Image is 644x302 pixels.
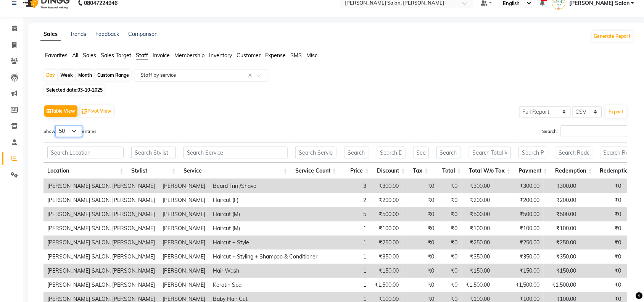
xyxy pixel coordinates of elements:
span: Expense [265,52,286,59]
td: ₹150.00 [370,264,402,278]
span: All [72,52,78,59]
td: [PERSON_NAME] [159,278,209,292]
td: ₹300.00 [494,179,544,193]
div: Week [58,70,75,81]
span: Selected date: [44,85,105,95]
td: ₹0 [438,207,462,221]
td: ₹100.00 [370,221,402,236]
input: Search Price [344,147,369,158]
td: [PERSON_NAME] [159,250,209,264]
td: ₹0 [580,264,625,278]
td: Beard Trim/Shave [209,179,321,193]
td: ₹0 [580,236,625,250]
td: Haircut (M) [209,207,321,221]
td: [PERSON_NAME] SALON, [PERSON_NAME] [43,278,159,292]
td: ₹300.00 [370,179,402,193]
td: ₹250.00 [494,236,544,250]
label: Show entries [43,125,97,137]
a: Sales [40,27,61,41]
a: Feedback [95,31,119,37]
td: ₹300.00 [462,179,494,193]
td: Keratin Spa [209,278,321,292]
input: Search Stylist [131,147,175,158]
td: ₹0 [402,207,438,221]
td: ₹0 [438,236,462,250]
td: ₹0 [402,278,438,292]
td: 5 [321,207,370,221]
td: ₹100.00 [462,221,494,236]
td: ₹500.00 [370,207,402,221]
td: Hair Wash [209,264,321,278]
td: ₹0 [580,207,625,221]
td: [PERSON_NAME] [159,207,209,221]
th: Payment: activate to sort column ascending [515,163,551,179]
input: Search Payment [518,147,547,158]
th: Redemption: activate to sort column ascending [551,163,596,179]
th: Price: activate to sort column ascending [340,163,373,179]
th: Service: activate to sort column ascending [180,163,291,179]
div: Custom Range [95,70,131,81]
input: Search Redemption [555,147,592,158]
span: Sales [83,52,96,59]
input: Search Total [436,147,462,158]
span: Invoice [153,52,170,59]
td: ₹350.00 [462,250,494,264]
span: 03-10-2025 [77,87,103,93]
span: Clear all [248,71,254,79]
td: 1 [321,221,370,236]
td: ₹0 [402,264,438,278]
td: ₹0 [580,221,625,236]
span: Sales Target [101,52,131,59]
td: ₹0 [580,179,625,193]
span: Favorites [45,52,68,59]
td: 3 [321,179,370,193]
td: ₹200.00 [494,193,544,207]
td: ₹250.00 [370,236,402,250]
td: ₹0 [580,193,625,207]
td: [PERSON_NAME] [159,179,209,193]
span: Staff [136,52,148,59]
button: Table View [44,105,77,117]
td: ₹0 [438,264,462,278]
td: ₹250.00 [544,236,580,250]
td: [PERSON_NAME] SALON, [PERSON_NAME] [43,207,159,221]
td: ₹0 [438,221,462,236]
button: Export [606,105,627,118]
td: Haircut + Styling + Shampoo & Conditioner [209,250,321,264]
td: ₹0 [402,250,438,264]
td: ₹0 [402,236,438,250]
td: ₹250.00 [462,236,494,250]
input: Search Location [47,147,124,158]
div: Month [76,70,94,81]
input: Search Total W/o Tax [469,147,511,158]
td: Haircut (F) [209,193,321,207]
td: ₹200.00 [462,193,494,207]
button: Pivot View [80,105,113,117]
td: [PERSON_NAME] [159,264,209,278]
td: 1 [321,278,370,292]
a: Trends [70,31,86,37]
td: [PERSON_NAME] SALON, [PERSON_NAME] [43,179,159,193]
input: Search Service Count [295,147,336,158]
td: [PERSON_NAME] SALON, [PERSON_NAME] [43,221,159,236]
td: ₹1,500.00 [370,278,402,292]
select: Showentries [55,125,82,137]
td: ₹0 [580,250,625,264]
img: pivot.png [82,109,87,115]
span: Misc [306,52,317,59]
td: Haircut + Style [209,236,321,250]
td: ₹0 [438,193,462,207]
th: Total: activate to sort column ascending [433,163,465,179]
th: Total W/o Tax: activate to sort column ascending [465,163,515,179]
div: Day [44,70,57,81]
span: Customer [237,52,261,59]
input: Search: [561,125,628,137]
td: ₹200.00 [544,193,580,207]
span: Membership [174,52,204,59]
td: [PERSON_NAME] [159,236,209,250]
td: [PERSON_NAME] [159,193,209,207]
td: 1 [321,250,370,264]
td: ₹100.00 [544,221,580,236]
input: Search Discount [377,147,406,158]
td: ₹100.00 [494,221,544,236]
